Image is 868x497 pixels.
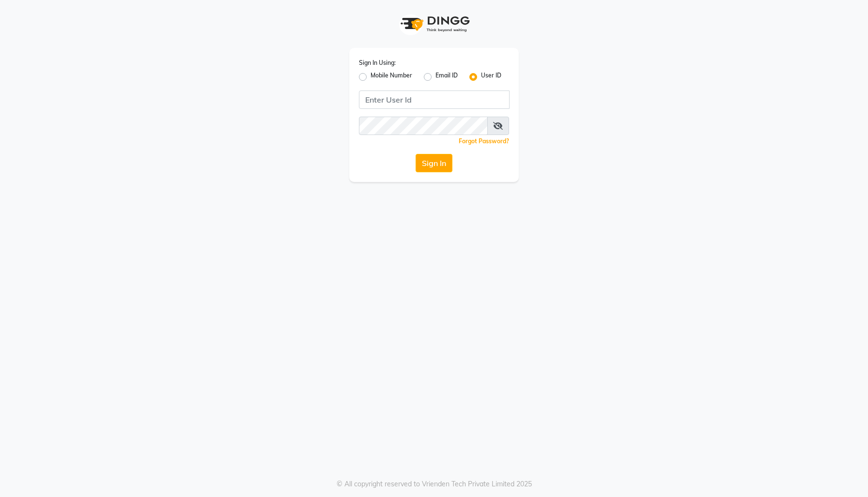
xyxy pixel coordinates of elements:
img: logo1.svg [395,10,473,38]
a: Forgot Password? [459,137,509,145]
label: Email ID [435,71,458,83]
label: Sign In Using: [359,59,396,67]
label: Mobile Number [371,71,412,83]
label: User ID [481,71,501,83]
button: Sign In [416,154,452,172]
input: Username [359,117,488,135]
input: Username [359,90,510,109]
